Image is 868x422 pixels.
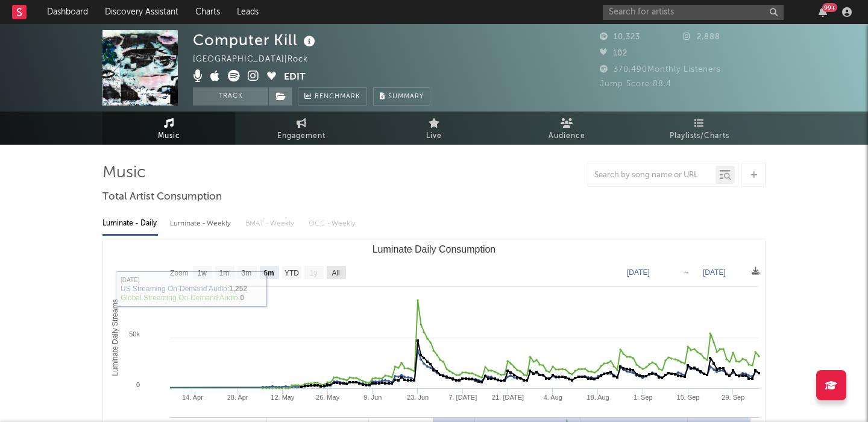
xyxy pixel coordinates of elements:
text: 3m [242,269,252,277]
a: Engagement [235,112,368,145]
text: Luminate Daily Consumption [373,244,496,254]
text: 23. Jun [407,394,429,401]
a: Playlists/Charts [633,112,766,145]
div: Luminate - Daily [102,213,158,234]
a: Audience [500,112,633,145]
span: Jump Score: 88.4 [600,80,671,88]
div: Computer Kill [193,30,318,50]
div: Luminate - Weekly [170,213,233,234]
button: Edit [284,70,306,85]
span: Playlists/Charts [670,129,729,143]
text: [DATE] [703,268,726,277]
span: Audience [549,129,585,143]
button: Summary [373,87,430,105]
text: 7. [DATE] [448,394,477,401]
text: 50k [129,330,140,338]
input: Search for artists [603,5,784,20]
span: Total Artist Consumption [102,190,222,204]
text: 1. Sep [634,394,653,401]
text: 1m [219,269,230,277]
input: Search by song name or URL [588,171,715,180]
text: 0 [136,381,140,388]
button: Track [193,87,268,105]
span: Benchmark [315,90,360,104]
text: 6m [263,269,274,277]
text: 12. May [271,394,295,401]
text: All [332,269,339,277]
span: 102 [600,49,627,57]
span: 2,888 [683,33,720,41]
text: [DATE] [627,268,650,277]
div: 99 + [822,3,837,12]
text: 1y [310,269,318,277]
span: Engagement [277,129,325,143]
text: Luminate Daily Streams [111,299,119,376]
text: 21. [DATE] [492,394,524,401]
div: [GEOGRAPHIC_DATA] | Rock [193,52,322,67]
a: Live [368,112,500,145]
text: 28. Apr [227,394,248,401]
span: 10,323 [600,33,640,41]
text: 4. Aug [544,394,562,401]
a: Music [102,112,235,145]
span: Live [426,129,442,143]
a: Benchmark [298,87,367,105]
span: Summary [388,93,424,100]
text: → [682,268,690,277]
text: 9. Jun [363,394,382,401]
span: 370,490 Monthly Listeners [600,66,721,74]
text: 26. May [316,394,340,401]
text: 29. Sep [722,394,744,401]
text: Zoom [170,269,189,277]
text: 1w [198,269,207,277]
text: 14. Apr [182,394,203,401]
button: 99+ [819,7,827,17]
text: 18. Aug [587,394,609,401]
span: Music [158,129,180,143]
text: YTD [285,269,299,277]
text: 15. Sep [677,394,700,401]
